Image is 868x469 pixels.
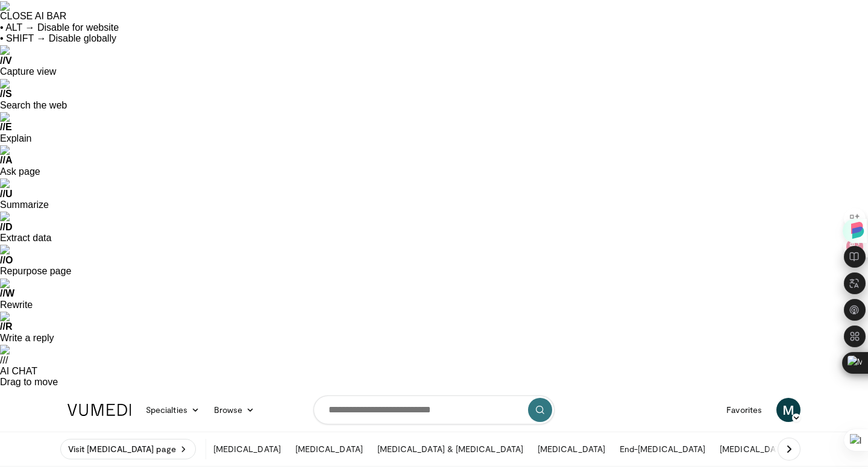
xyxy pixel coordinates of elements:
img: VuMedi Logo [68,404,131,416]
input: Search topics, interventions [313,395,555,424]
a: M [776,398,800,422]
a: Favorites [719,398,769,422]
a: Browse [207,398,262,422]
a: [MEDICAL_DATA] & [MEDICAL_DATA] [370,437,530,461]
a: Specialties [139,398,207,422]
a: [MEDICAL_DATA] [206,437,288,461]
a: End-[MEDICAL_DATA] [612,437,712,461]
a: [MEDICAL_DATA] [712,437,794,461]
a: [MEDICAL_DATA] [530,437,612,461]
a: [MEDICAL_DATA] [288,437,370,461]
a: Visit [MEDICAL_DATA] page [60,439,196,459]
